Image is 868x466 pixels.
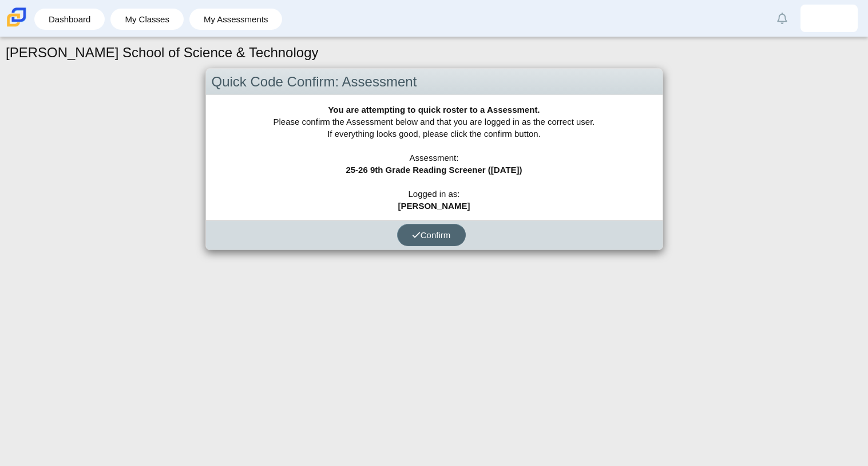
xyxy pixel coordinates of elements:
a: Dashboard [40,9,99,30]
button: Confirm [397,224,466,246]
a: My Assessments [195,9,277,30]
img: Carmen School of Science & Technology [5,5,29,29]
h1: [PERSON_NAME] School of Science & Technology [6,43,319,62]
b: [PERSON_NAME] [398,201,470,211]
div: Quick Code Confirm: Assessment [206,69,663,96]
div: Please confirm the Assessment below and that you are logged in as the correct user. If everything... [206,95,663,220]
b: You are attempting to quick roster to a Assessment. [328,105,540,114]
a: kayla.baker.Tb0A88 [800,5,858,32]
b: 25-26 9th Grade Reading Screener ([DATE]) [346,165,522,175]
img: kayla.baker.Tb0A88 [820,9,838,27]
a: My Classes [116,9,178,30]
a: Alerts [770,6,795,31]
a: Carmen School of Science & Technology [5,21,29,31]
span: Confirm [412,230,451,240]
